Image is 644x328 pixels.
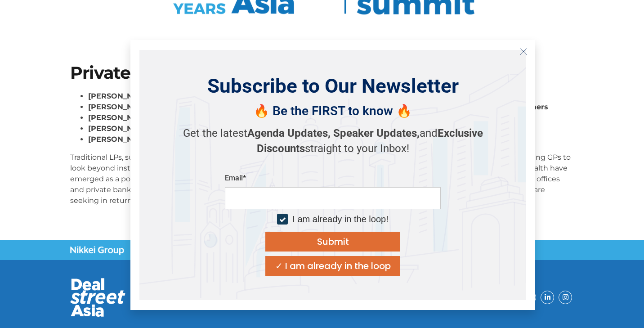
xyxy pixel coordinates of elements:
strong: [PERSON_NAME] [PERSON_NAME] [88,135,219,144]
strong: [PERSON_NAME], [88,103,154,111]
p: Traditional LPs, such as pension funds and endowments, have tightened their allocations in respon... [70,152,574,206]
strong: [PERSON_NAME], [88,92,154,100]
h1: Private wealth is having its moment in the sun [70,64,574,81]
li: , Managing Director, Global Client Solutions, [88,112,574,123]
li: Co-Head of Asia & Head of Private Wealth [GEOGRAPHIC_DATA], [88,91,574,102]
strong: [PERSON_NAME] [88,113,152,122]
li: Managing Director, Development & Solutions, [88,123,574,134]
li: , Founder & Editor-in-chief, [88,134,574,145]
strong: [PERSON_NAME], [88,124,154,133]
li: Managing Director and Head of Asia-Pacific Private Wealth Client Relations and Capital Raising [88,102,574,112]
img: Nikkei Group [70,246,124,255]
